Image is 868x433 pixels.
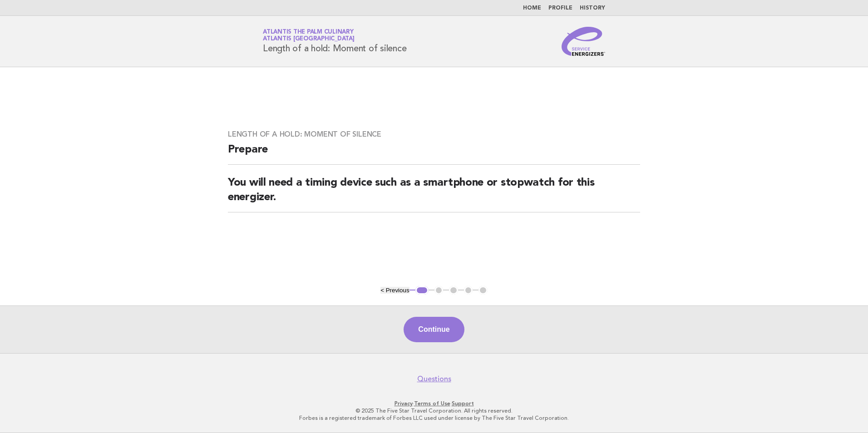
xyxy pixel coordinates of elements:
[580,5,605,11] a: History
[452,400,474,407] a: Support
[228,130,640,139] h3: Length of a hold: Moment of silence
[415,286,429,295] button: 1
[228,176,640,212] h2: You will need a timing device such as a smartphone or stopwatch for this energizer.
[395,400,413,407] a: Privacy
[263,29,355,42] a: Atlantis The Palm CulinaryAtlantis [GEOGRAPHIC_DATA]
[156,400,712,407] p: · ·
[562,27,605,56] img: Service Energizers
[263,30,406,53] h1: Length of a hold: Moment of silence
[380,287,409,294] button: < Previous
[156,414,712,422] p: Forbes is a registered trademark of Forbes LLC used under license by The Five Star Travel Corpora...
[523,5,541,11] a: Home
[417,374,451,384] a: Questions
[263,36,355,42] span: Atlantis [GEOGRAPHIC_DATA]
[548,5,572,11] a: Profile
[404,317,464,342] button: Continue
[414,400,450,407] a: Terms of Use
[156,407,712,414] p: © 2025 The Five Star Travel Corporation. All rights reserved.
[228,143,640,165] h2: Prepare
